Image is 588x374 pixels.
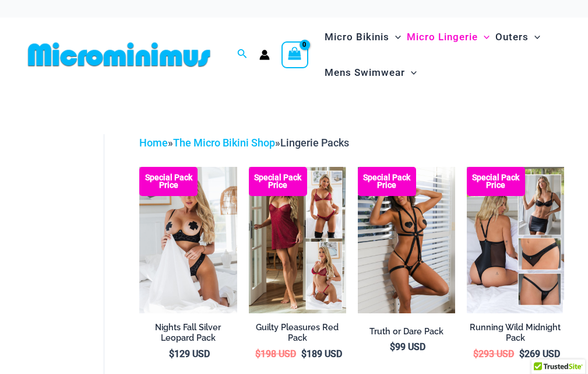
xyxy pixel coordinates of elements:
[322,19,404,55] a: Micro BikinisMenu ToggleMenu Toggle
[139,137,168,149] a: Home
[139,167,237,313] img: Nights Fall Silver Leopard 1036 Bra 6046 Thong 09v2
[404,19,492,55] a: Micro LingerieMenu ToggleMenu Toggle
[255,348,296,359] bdi: 198 USD
[249,167,346,313] a: Guilty Pleasures Red Collection Pack F Guilty Pleasures Red Collection Pack BGuilty Pleasures Red...
[405,58,417,88] span: Menu Toggle
[467,167,564,313] a: All Styles (1) Running Wild Midnight 1052 Top 6512 Bottom 04Running Wild Midnight 1052 Top 6512 B...
[389,22,401,52] span: Menu Toggle
[173,137,275,149] a: The Micro Bikini Shop
[529,22,540,52] span: Menu Toggle
[249,167,346,313] img: Guilty Pleasures Red Collection Pack F
[467,322,564,344] h2: Running Wild Midnight Pack
[139,322,237,348] a: Nights Fall Silver Leopard Pack
[358,326,455,337] h2: Truth or Dare Pack
[358,167,455,313] a: Truth or Dare Black 1905 Bodysuit 611 Micro 07 Truth or Dare Black 1905 Bodysuit 611 Micro 06Trut...
[23,41,215,68] img: MM SHOP LOGO FLAT
[169,348,210,359] bdi: 129 USD
[249,322,346,348] a: Guilty Pleasures Red Pack
[358,174,416,189] b: Special Pack Price
[249,322,346,344] h2: Guilty Pleasures Red Pack
[467,174,525,189] b: Special Pack Price
[358,326,455,341] a: Truth or Dare Pack
[139,174,198,189] b: Special Pack Price
[139,322,237,344] h2: Nights Fall Silver Leopard Pack
[390,341,425,352] bdi: 99 USD
[473,348,514,359] bdi: 293 USD
[237,47,248,62] a: Search icon link
[322,55,420,90] a: Mens SwimwearMenu ToggleMenu Toggle
[325,58,405,88] span: Mens Swimwear
[139,167,237,313] a: Nights Fall Silver Leopard 1036 Bra 6046 Thong 09v2 Nights Fall Silver Leopard 1036 Bra 6046 Thon...
[259,50,270,60] a: Account icon link
[301,348,342,359] bdi: 189 USD
[320,18,565,92] nav: Site Navigation
[495,22,529,52] span: Outers
[467,322,564,348] a: Running Wild Midnight Pack
[390,341,395,352] span: $
[280,137,349,149] span: Lingerie Packs
[478,22,490,52] span: Menu Toggle
[519,348,524,359] span: $
[139,137,349,149] span: » »
[407,22,478,52] span: Micro Lingerie
[519,348,560,359] bdi: 269 USD
[169,348,174,359] span: $
[358,167,455,313] img: Truth or Dare Black 1905 Bodysuit 611 Micro 07
[281,41,308,68] a: View Shopping Cart, empty
[255,348,260,359] span: $
[492,19,543,55] a: OutersMenu ToggleMenu Toggle
[249,174,307,189] b: Special Pack Price
[29,125,134,358] iframe: TrustedSite Certified
[301,348,307,359] span: $
[467,167,564,313] img: All Styles (1)
[473,348,478,359] span: $
[325,22,389,52] span: Micro Bikinis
